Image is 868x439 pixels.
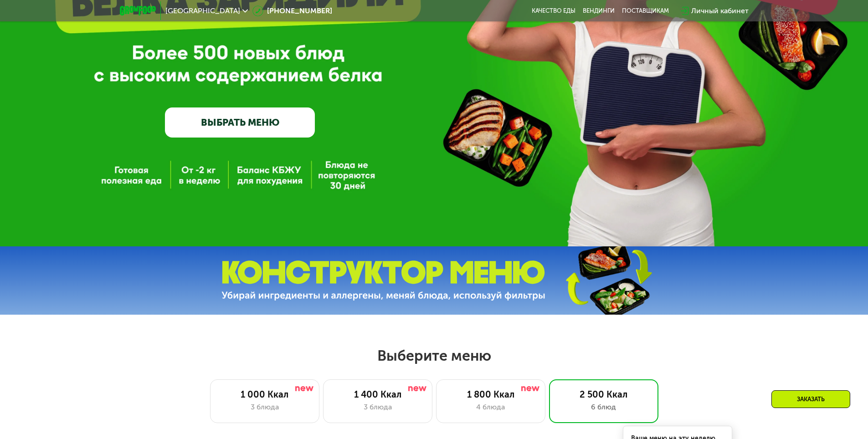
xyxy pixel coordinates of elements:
[446,389,536,400] div: 1 800 Ккал
[220,402,310,413] div: 3 блюда
[165,7,240,15] span: [GEOGRAPHIC_DATA]
[446,402,536,413] div: 4 блюда
[333,389,423,400] div: 1 400 Ккал
[583,7,615,15] a: Вендинги
[691,5,749,16] div: Личный кабинет
[220,389,310,400] div: 1 000 Ккал
[29,347,839,365] h2: Выберите меню
[622,7,669,15] div: поставщикам
[771,390,850,408] div: Заказать
[333,402,423,413] div: 3 блюда
[559,389,649,400] div: 2 500 Ккал
[252,5,332,16] a: [PHONE_NUMBER]
[559,402,649,413] div: 6 блюд
[165,107,315,138] a: ВЫБРАТЬ МЕНЮ
[532,7,575,15] a: Качество еды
